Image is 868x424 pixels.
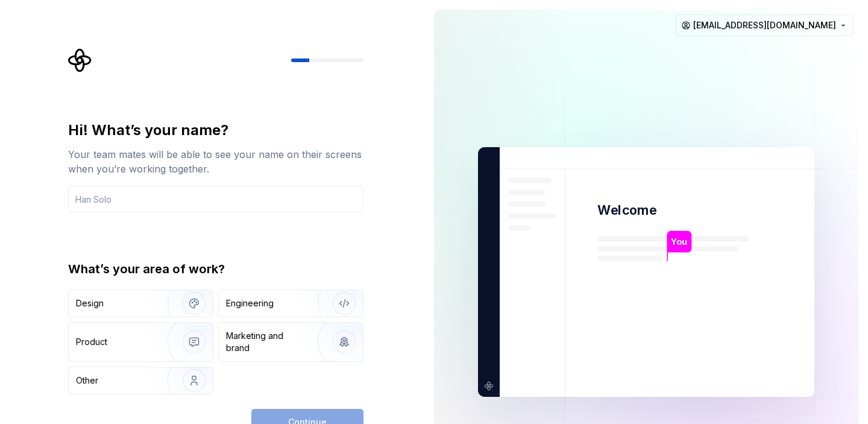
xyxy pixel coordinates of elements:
[226,297,274,309] div: Engineering
[68,186,363,212] input: Han Solo
[226,330,307,354] div: Marketing and brand
[68,121,363,140] div: Hi! What’s your name?
[76,336,107,348] div: Product
[597,201,656,219] p: Welcome
[76,297,104,309] div: Design
[68,147,363,176] div: Your team mates will be able to see your name on their screens when you’re working together.
[676,14,854,36] button: [EMAIL_ADDRESS][DOMAIN_NAME]
[68,261,363,277] div: What’s your area of work?
[671,235,687,248] p: You
[68,48,92,72] svg: Supernova Logo
[76,375,98,387] div: Other
[693,19,836,31] span: [EMAIL_ADDRESS][DOMAIN_NAME]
